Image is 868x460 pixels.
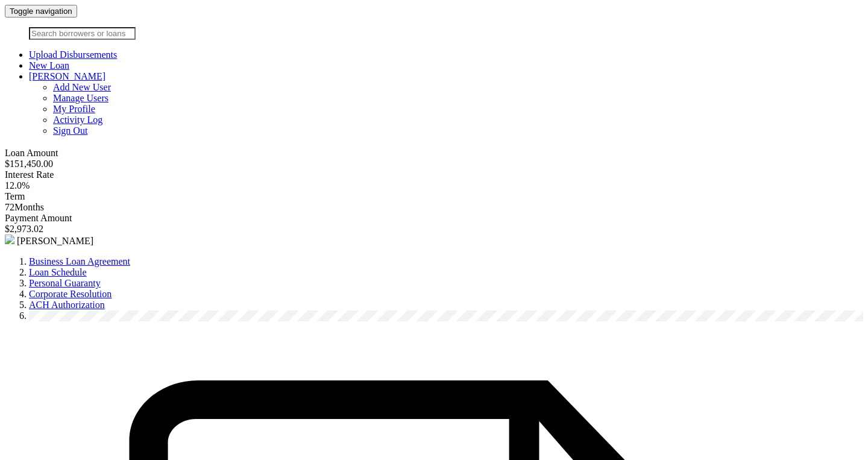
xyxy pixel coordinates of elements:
a: Add New User [53,82,111,92]
a: My Profile [53,104,95,114]
a: New Loan [29,60,69,71]
a: Activity Log [53,115,102,125]
div: Interest Rate [5,169,863,180]
input: Search borrowers or loans [29,27,136,40]
div: Loan Amount [5,148,863,159]
a: Corporate Resolution [29,289,112,299]
a: Business Loan Agreement [29,256,130,266]
img: user-1c9fd2761cee6e1c551a576fc8a3eb88bdec9f05d7f3aff15e6bd6b6821838cb.svg [5,235,14,244]
a: ACH Authorization [29,300,105,310]
a: Loan Schedule [29,267,87,277]
a: Personal Guaranty [29,278,101,288]
span: [PERSON_NAME] [17,236,93,246]
a: Upload Disbursements [29,49,117,60]
button: Toggle navigation [5,5,77,17]
div: $2,973.02 [5,224,863,235]
span: Toggle navigation [10,7,72,16]
div: 72 [5,202,863,213]
a: [PERSON_NAME] [29,71,105,81]
div: $151,450.00 [5,159,863,169]
span: Months [14,202,44,212]
a: Manage Users [53,93,108,103]
div: Payment Amount [5,213,863,224]
div: Term [5,191,863,202]
a: Sign Out [53,125,87,136]
div: 12.0% [5,180,863,191]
